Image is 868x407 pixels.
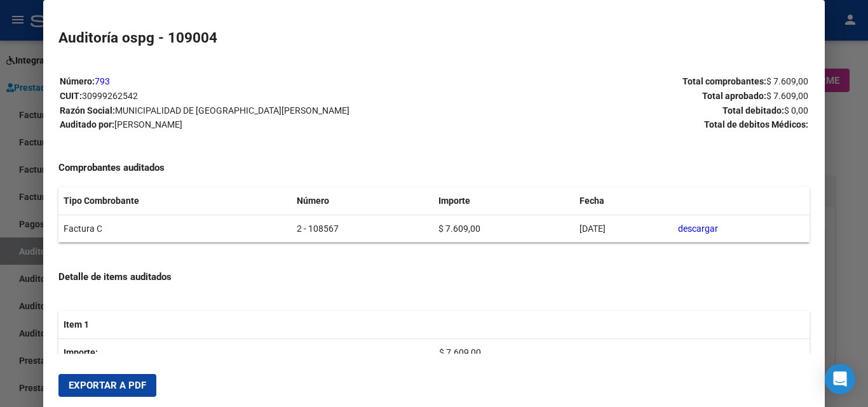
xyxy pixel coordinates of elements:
th: Número [292,187,433,215]
a: 793 [95,76,110,86]
td: 2 - 108567 [292,215,433,243]
button: Exportar a PDF [58,374,156,397]
p: Número: [60,74,433,89]
span: Exportar a PDF [69,380,146,391]
span: $ 0,00 [784,105,808,116]
p: Total aprobado: [435,89,808,103]
p: Total comprobantes: [435,74,808,89]
p: CUIT: [60,89,433,103]
p: Total debitado: [435,103,808,118]
p: Importe: [64,345,429,360]
p: Auditado por: [60,117,433,132]
span: $ 7.609,00 [766,76,808,86]
p: Razón Social: [60,103,433,118]
td: [DATE] [574,215,673,243]
p: Total de debitos Médicos: [435,117,808,132]
span: 30999262542 [82,91,138,101]
h4: Detalle de items auditados [58,270,809,284]
p: $ 7.609,00 [439,345,804,360]
td: $ 7.609,00 [433,215,575,243]
a: descargar [678,224,718,234]
span: $ 7.609,00 [766,91,808,101]
span: MUNICIPALIDAD DE [GEOGRAPHIC_DATA][PERSON_NAME] [115,105,349,116]
th: Fecha [574,187,673,215]
span: [PERSON_NAME] [114,119,182,130]
th: Tipo Combrobante [58,187,292,215]
div: Open Intercom Messenger [825,364,855,394]
strong: Item 1 [64,319,89,330]
th: Importe [433,187,575,215]
h2: Auditoría ospg - 109004 [58,27,809,49]
td: Factura C [58,215,292,243]
h4: Comprobantes auditados [58,161,809,175]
